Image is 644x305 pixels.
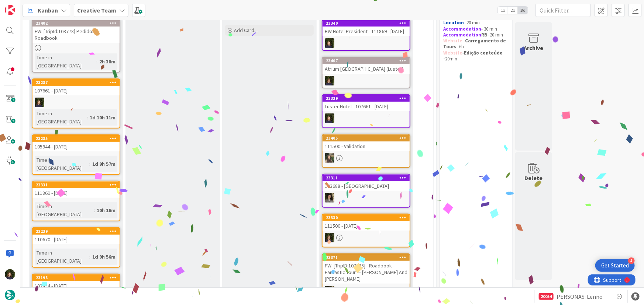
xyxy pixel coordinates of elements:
div: 23405 [323,135,410,141]
div: BW Hotel President - 111869 - [DATE] [323,27,410,36]
div: 1d 10h 11m [88,113,117,122]
div: 23235 [36,136,120,141]
div: 1d 9h 56m [90,253,117,261]
div: 1 [38,3,40,9]
img: MS [325,286,334,295]
div: 23311 [323,175,410,181]
img: MC [325,113,334,123]
div: 23239 [32,228,120,235]
a: 23237107661 - [DATE]MCTime in [GEOGRAPHIC_DATA]:1d 10h 11m [32,78,120,129]
strong: Edição conteúdo - [443,50,504,62]
span: 3x [518,7,528,14]
div: 103688 - [GEOGRAPHIC_DATA] [323,181,410,191]
div: Time in [GEOGRAPHIC_DATA] [35,53,96,70]
b: Creative Team [77,7,116,14]
div: MS [323,286,410,295]
a: 23235105944 - [DATE]Time in [GEOGRAPHIC_DATA]:1d 9h 57m [32,134,120,175]
div: 111500 - [DATE] [323,221,410,231]
div: 23339 [326,96,410,101]
img: avatar [5,290,15,300]
a: 23330111500 - [DATE]MC [322,214,410,248]
img: MC [5,269,15,280]
div: 23330111500 - [DATE] [323,214,410,231]
div: 23405111500 - Validation [323,135,410,151]
div: MC [323,113,410,123]
img: MC [325,233,334,242]
div: Time in [GEOGRAPHIC_DATA] [35,109,87,126]
div: 23239 [36,229,120,234]
div: 103454 - [DATE] [32,281,120,291]
img: MC [35,98,44,107]
p: - 20 min [443,20,509,26]
div: Time in [GEOGRAPHIC_DATA] [35,249,89,265]
a: 23339Luster Hotel - 107661 - [DATE]MC [322,94,410,128]
div: 23198 [36,275,120,280]
img: Visit kanbanzone.com [5,5,15,15]
div: 23405 [326,136,410,141]
img: MC [325,76,334,85]
strong: Location [443,20,464,26]
span: 2x [508,7,518,14]
div: 111500 - Validation [323,141,410,151]
p: - 30 min [443,26,509,32]
div: 23311103688 - [GEOGRAPHIC_DATA] [323,175,410,191]
div: 23330 [326,215,410,220]
strong: Accommodation [443,32,481,38]
div: 107661 - [DATE] [32,86,120,95]
div: 4 [628,257,635,264]
div: 23331 [32,182,120,188]
div: MC [323,233,410,242]
div: 23407 [326,58,410,63]
span: : [87,113,88,122]
a: 23405111500 - ValidationIG [322,134,410,168]
div: 23371 [326,255,410,260]
strong: Carregamento de Tours [443,38,507,50]
p: - - 6h [443,38,509,50]
div: 23237107661 - [DATE] [32,79,120,95]
div: FW: [TripId:103778] Pedidos Roadbook [32,27,120,43]
div: 23239110670 - [DATE] [32,228,120,244]
img: IG [325,153,334,163]
div: 23331111869 - [DATE] [32,182,120,198]
strong: Website [443,38,462,44]
img: MS [325,193,334,203]
img: MC [325,38,334,48]
div: 10h 16m [95,206,117,214]
div: 23402 [36,21,120,26]
div: 23402 [32,20,120,27]
div: 23340BW Hotel President - 111869 - [DATE] [323,20,410,36]
div: 1d 9h 57m [90,160,117,168]
a: 23311103688 - [GEOGRAPHIC_DATA]MS [322,174,410,208]
div: 111869 - [DATE] [32,188,120,198]
div: 23198103454 - [DATE] [32,274,120,291]
div: Archive [524,43,544,52]
a: 23371FW: [TripID:107925] - Roadbook - Fantastic Tour — [PERSON_NAME] And [PERSON_NAME]!MS [322,253,410,301]
div: 23330 [323,214,410,221]
strong: RB [481,32,487,38]
div: Luster Hotel - 107661 - [DATE] [323,102,410,111]
div: 23371FW: [TripID:107925] - Roadbook - Fantastic Tour — [PERSON_NAME] And [PERSON_NAME]! [323,254,410,284]
a: 23407Atrium [GEOGRAPHIC_DATA] (Luster)MC [322,57,410,88]
div: 2h 38m [97,57,117,66]
div: 23407 [323,57,410,64]
span: Kanban [38,6,58,15]
span: PERSONAS: Lenno [557,292,603,301]
div: IG [323,153,410,163]
div: 23371 [323,254,410,261]
div: 23402FW: [TripId:103778] Pedidos Roadbook [32,20,120,43]
a: 23331111869 - [DATE]Time in [GEOGRAPHIC_DATA]:10h 16m [32,181,120,221]
span: Support [16,1,34,10]
strong: Accommodation [443,26,481,32]
div: 20054 [539,293,554,300]
div: MS [323,193,410,203]
div: Get Started [601,262,629,269]
div: 23339Luster Hotel - 107661 - [DATE] [323,95,410,111]
div: 23340 [323,20,410,27]
div: Time in [GEOGRAPHIC_DATA] [35,156,89,172]
div: MC [323,38,410,48]
span: : [89,160,90,168]
div: 23235 [32,135,120,142]
p: - 20min [443,50,509,62]
div: 23311 [326,175,410,180]
div: 23235105944 - [DATE] [32,135,120,151]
